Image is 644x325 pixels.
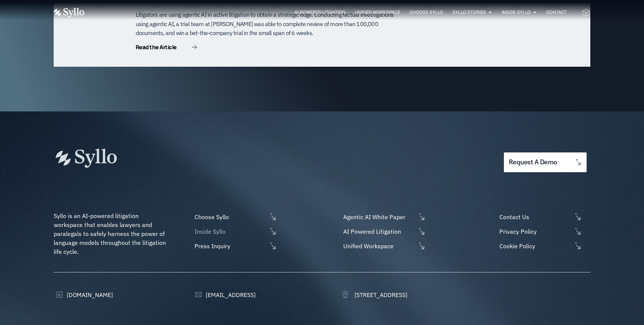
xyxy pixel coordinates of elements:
[410,9,443,16] a: Choose Syllo
[341,242,416,250] span: Unified Workspace
[65,290,113,299] span: [DOMAIN_NAME]
[498,242,590,250] a: Cookie Policy
[193,242,277,250] a: Press Inquiry
[452,9,486,16] a: Syllo Stories
[498,242,572,250] span: Cookie Policy
[204,290,256,299] span: [EMAIL_ADDRESS]
[294,9,345,16] a: AI Powered Litigation
[341,290,407,299] a: [STREET_ADDRESS]
[355,9,400,16] a: Unified Workspace
[193,212,277,221] a: Choose Syllo
[498,212,590,221] a: Contact Us
[341,227,426,236] a: AI Powered Litigation
[99,9,567,16] nav: Menu
[509,159,557,166] span: request a demo
[341,242,426,250] a: Unified Workspace
[193,227,277,236] a: Inside Syllo
[546,9,567,16] a: Contact
[193,212,267,221] span: Choose Syllo
[498,227,590,236] a: Privacy Policy
[54,8,84,18] img: Vector
[341,212,426,221] a: Agentic AI White Paper
[504,152,587,172] a: request a demo
[498,212,572,221] span: Contact Us
[353,290,407,299] span: [STREET_ADDRESS]
[502,9,531,16] a: Inside Syllo
[193,227,267,236] span: Inside Syllo
[341,212,416,221] span: Agentic AI White Paper
[193,242,267,250] span: Press Inquiry
[136,44,197,52] a: Read the Article
[498,227,572,236] span: Privacy Policy
[99,9,567,16] div: Menu Toggle
[54,290,113,299] a: [DOMAIN_NAME]
[136,44,177,50] span: Read the Article
[54,212,167,255] span: Syllo is an AI-powered litigation workspace that enables lawyers and paralegals to safely harness...
[193,290,256,299] a: [EMAIL_ADDRESS]
[341,227,416,236] span: AI Powered Litigation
